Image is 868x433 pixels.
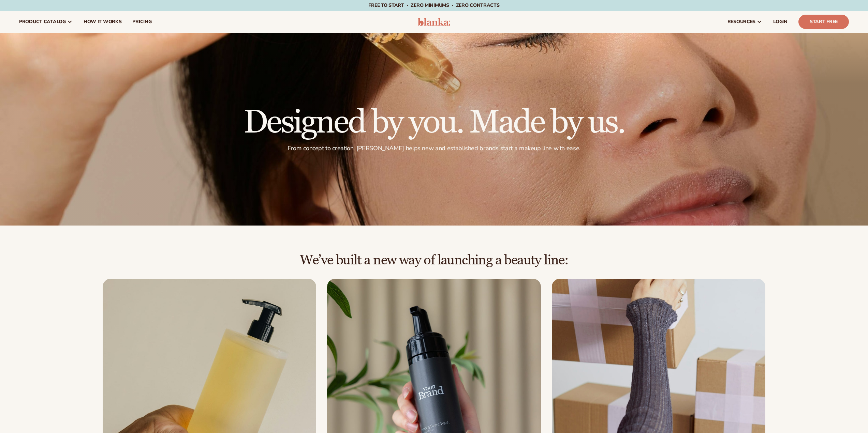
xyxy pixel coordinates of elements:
[418,18,450,26] img: logo
[773,19,788,25] span: LOGIN
[727,19,755,25] span: resources
[798,15,849,29] a: Start Free
[132,19,151,25] span: pricing
[722,11,768,33] a: resources
[19,253,849,268] h2: We’ve built a new way of launching a beauty line:
[14,11,78,33] a: product catalog
[244,106,624,139] h1: Designed by you. Made by us.
[768,11,793,33] a: LOGIN
[19,19,66,25] span: product catalog
[78,11,127,33] a: How It Works
[368,2,499,9] span: Free to start · ZERO minimums · ZERO contracts
[127,11,157,33] a: pricing
[84,19,122,25] span: How It Works
[244,144,624,152] p: From concept to creation, [PERSON_NAME] helps new and established brands start a makeup line with...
